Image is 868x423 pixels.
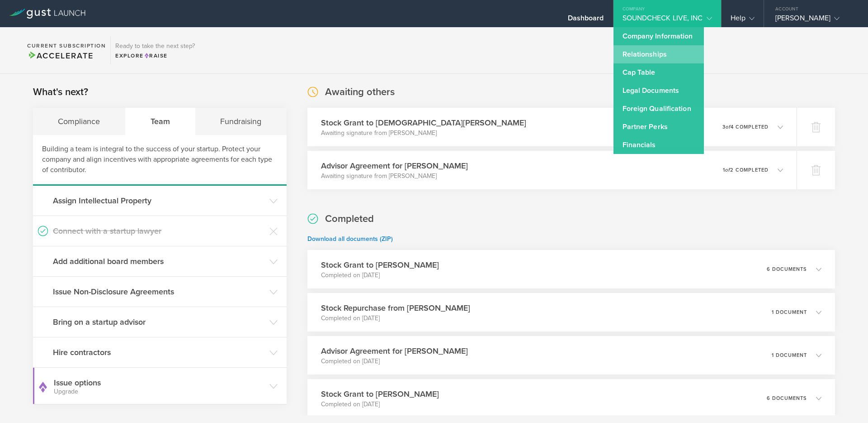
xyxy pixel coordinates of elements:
[568,14,604,27] div: Dashboard
[321,388,439,400] h3: Stock Grant to [PERSON_NAME]
[722,125,769,130] p: 3 4 completed
[767,396,807,401] p: 6 documents
[321,117,526,129] h3: Stock Grant to [DEMOGRAPHIC_DATA][PERSON_NAME]
[823,380,868,423] iframe: Chat Widget
[723,168,769,173] p: 1 2 completed
[772,310,807,315] p: 1 document
[321,345,468,357] h3: Advisor Agreement for [PERSON_NAME]
[726,124,731,130] em: of
[321,259,439,271] h3: Stock Grant to [PERSON_NAME]
[321,302,470,314] h3: Stock Repurchase from [PERSON_NAME]
[307,235,393,243] a: Download all documents (ZIP)
[195,108,287,135] div: Fundraising
[53,255,265,267] h3: Add additional board members
[321,129,526,138] p: Awaiting signature from [PERSON_NAME]
[53,346,265,358] h3: Hire contractors
[33,108,126,135] div: Compliance
[53,286,265,298] h3: Issue Non-Disclosure Agreements
[321,160,468,172] h3: Advisor Agreement for [PERSON_NAME]
[725,167,730,173] em: of
[27,43,106,48] h2: Current Subscription
[33,86,88,99] h2: What's next?
[321,172,468,181] p: Awaiting signature from [PERSON_NAME]
[53,225,265,237] h3: Connect with a startup lawyer
[731,14,755,27] div: Help
[126,108,196,135] div: Team
[27,51,93,61] span: Accelerate
[54,377,265,395] h3: Issue options
[767,267,807,272] p: 6 documents
[110,36,199,64] div: Ready to take the next step?ExploreRaise
[321,314,470,323] p: Completed on [DATE]
[321,271,439,280] p: Completed on [DATE]
[623,14,712,27] div: SOUNDCHECK LIVE, INC
[325,212,374,226] h2: Completed
[772,353,807,358] p: 1 document
[54,389,265,395] small: Upgrade
[53,195,265,207] h3: Assign Intellectual Property
[53,316,265,328] h3: Bring on a startup advisor
[33,135,287,186] div: Building a team is integral to the success of your startup. Protect your company and align incent...
[325,86,395,99] h2: Awaiting others
[115,43,195,49] h3: Ready to take the next step?
[321,400,439,409] p: Completed on [DATE]
[775,14,852,27] div: [PERSON_NAME]
[321,357,468,366] p: Completed on [DATE]
[115,52,195,60] div: Explore
[144,53,168,59] span: Raise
